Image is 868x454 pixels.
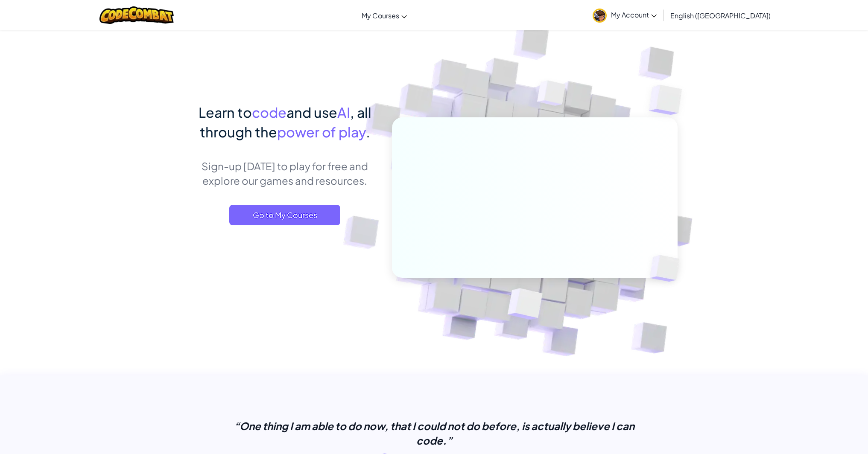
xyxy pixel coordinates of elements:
[588,2,661,29] a: My Account
[486,270,563,341] img: Overlap cubes
[635,237,699,300] img: Overlap cubes
[593,9,607,23] img: avatar
[611,10,657,19] span: My Account
[252,104,286,121] span: code
[632,64,706,136] img: Overlap cubes
[670,11,771,20] span: English ([GEOGRAPHIC_DATA])
[286,104,337,121] span: and use
[191,159,379,188] p: Sign-up [DATE] to play for free and explore our games and resources.
[99,6,174,24] img: CodeCombat logo
[277,123,366,140] span: power of play
[362,11,399,20] span: My Courses
[229,205,340,225] a: Go to My Courses
[337,104,350,121] span: AI
[199,104,252,121] span: Learn to
[666,4,775,27] a: English ([GEOGRAPHIC_DATA])
[521,64,582,127] img: Overlap cubes
[221,419,648,448] p: “One thing I am able to do now, that I could not do before, is actually believe I can code.”
[366,123,370,140] span: .
[357,4,411,27] a: My Courses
